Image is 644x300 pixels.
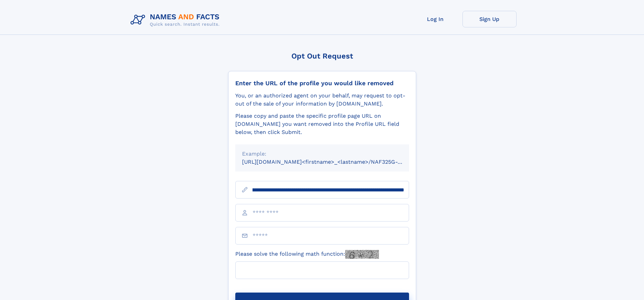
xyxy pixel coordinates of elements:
[242,150,402,158] div: Example:
[242,159,422,165] small: [URL][DOMAIN_NAME]<firstname>_<lastname>/NAF325G-xxxxxxxx
[408,11,462,27] a: Log In
[228,52,416,60] div: Opt Out Request
[235,112,409,136] div: Please copy and paste the specific profile page URL on [DOMAIN_NAME] you want removed into the Pr...
[235,250,379,259] label: Please solve the following math function:
[128,11,225,29] img: Logo Names and Facts
[462,11,517,27] a: Sign Up
[235,92,409,108] div: You, or an authorized agent on your behalf, may request to opt-out of the sale of your informatio...
[235,79,409,87] div: Enter the URL of the profile you would like removed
